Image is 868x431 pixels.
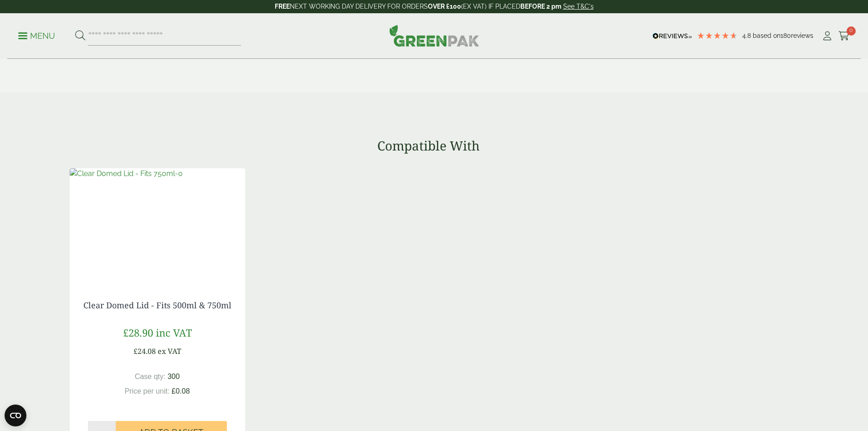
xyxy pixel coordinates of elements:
h3: Compatible With [377,138,480,154]
button: Open CMP widget [5,405,26,426]
img: Clear Domed Lid - Fits 750ml-0 [70,168,183,179]
a: See T&C's [563,3,594,10]
span: 300 [168,373,180,380]
span: Based on [753,32,781,39]
span: ex VAT [158,346,181,356]
img: GreenPak Supplies [389,25,479,47]
span: £ [172,387,176,395]
span: 180 [781,32,791,39]
span: 0 [847,26,856,36]
img: REVIEWS.io [652,33,692,39]
i: My Account [822,31,833,41]
strong: FREE [275,3,290,10]
bdi: 0.08 [172,387,190,395]
span: reviews [791,32,813,39]
strong: OVER £100 [428,3,461,10]
div: 4.78 Stars [697,31,738,40]
span: Case qty: [135,373,166,380]
span: £ [134,346,138,356]
a: 0 [838,29,850,43]
strong: BEFORE 2 pm [520,3,561,10]
span: 4.8 [742,32,753,39]
a: Menu [18,31,55,40]
span: £ [123,326,128,339]
i: Cart [838,31,850,41]
bdi: 24.08 [134,346,156,356]
span: inc VAT [156,326,192,339]
a: Clear Domed Lid - Fits 750ml-0 [70,168,245,282]
p: Menu [18,31,55,42]
span: Price per unit: [124,387,169,395]
bdi: 28.90 [123,326,153,339]
a: Clear Domed Lid - Fits 500ml & 750ml [83,300,231,311]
